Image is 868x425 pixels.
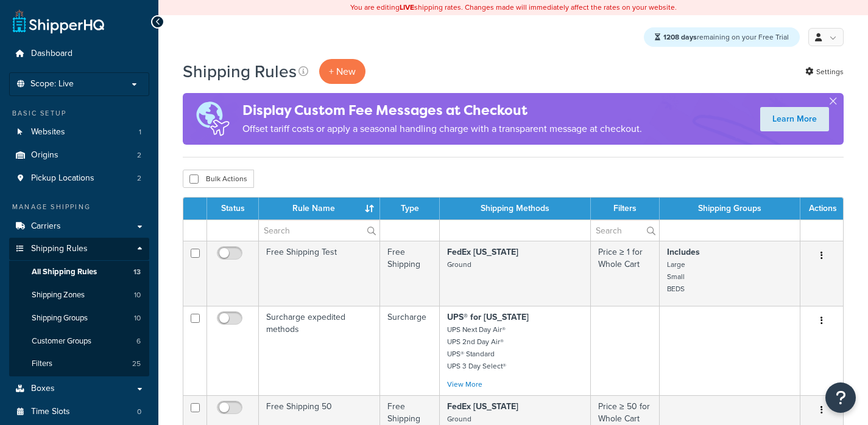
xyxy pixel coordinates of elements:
[447,324,506,371] small: UPS Next Day Air® UPS 2nd Day Air® UPS® Standard UPS 3 Day Select®
[31,244,88,254] span: Shipping Rules
[137,173,141,184] span: 2
[31,49,72,59] span: Dashboard
[9,144,149,167] a: Origins 2
[400,2,414,13] b: LIVE
[136,336,141,347] span: 6
[134,290,141,300] span: 10
[447,311,529,323] strong: UPS® for [US_STATE]
[32,336,91,347] span: Customer Groups
[9,401,149,423] li: Time Slots
[30,79,74,89] span: Scope: Live
[9,261,149,283] li: All Shipping Rules
[31,150,58,161] span: Origins
[242,120,642,137] p: Offset tariff costs or apply a seasonal handling charge with a transparent message at checkout.
[13,9,104,33] a: ShipperHQ Home
[663,32,697,43] strong: 1208 days
[667,259,685,294] small: Large Small BEDS
[183,93,242,145] img: duties-banner-06bc72dcb5fe05cb3f9472aba00be2ae8eb53ab6f0d8bb03d382ba314ac3c341.png
[9,108,149,119] div: Basic Setup
[380,306,440,395] td: Surcharge
[9,353,149,375] a: Filters 25
[380,241,440,306] td: Free Shipping
[380,198,440,219] th: Type
[447,379,482,390] a: View More
[9,284,149,306] li: Shipping Zones
[259,198,380,219] th: Rule Name : activate to sort column ascending
[667,246,700,258] strong: Includes
[9,330,149,353] a: Customer Groups 6
[31,127,65,137] span: Websites
[760,107,829,131] a: Learn More
[644,27,800,47] div: remaining on your Free Trial
[31,221,61,232] span: Carriers
[9,307,149,330] a: Shipping Groups 10
[207,198,259,219] th: Status
[132,359,141,369] span: 25
[31,173,94,184] span: Pickup Locations
[134,313,141,323] span: 10
[319,59,365,84] p: + New
[9,215,149,238] a: Carriers
[800,198,843,219] th: Actions
[259,241,380,306] td: Free Shipping Test
[447,259,471,270] small: Ground
[32,290,85,300] span: Shipping Zones
[660,198,800,219] th: Shipping Groups
[447,413,471,424] small: Ground
[183,170,254,188] button: Bulk Actions
[137,407,141,417] span: 0
[32,267,97,277] span: All Shipping Rules
[591,198,660,219] th: Filters
[9,378,149,400] a: Boxes
[9,167,149,190] a: Pickup Locations 2
[9,284,149,306] a: Shipping Zones 10
[259,220,379,241] input: Search
[9,43,149,65] a: Dashboard
[591,220,659,241] input: Search
[9,307,149,330] li: Shipping Groups
[825,382,856,413] button: Open Resource Center
[9,330,149,353] li: Customer Groups
[591,241,660,306] td: Price ≥ 1 for Whole Cart
[805,63,844,80] a: Settings
[9,202,149,212] div: Manage Shipping
[9,238,149,260] a: Shipping Rules
[9,238,149,376] li: Shipping Rules
[9,261,149,283] a: All Shipping Rules 13
[447,246,518,258] strong: FedEx [US_STATE]
[139,127,141,137] span: 1
[9,401,149,423] a: Time Slots 0
[259,306,380,395] td: Surcharge expedited methods
[31,407,70,417] span: Time Slots
[183,60,297,83] h1: Shipping Rules
[9,121,149,143] a: Websites 1
[242,100,642,120] h4: Display Custom Fee Messages at Checkout
[32,313,88,323] span: Shipping Groups
[137,150,141,161] span: 2
[440,198,591,219] th: Shipping Methods
[447,400,518,413] strong: FedEx [US_STATE]
[9,167,149,190] li: Pickup Locations
[9,144,149,167] li: Origins
[32,359,52,369] span: Filters
[133,267,141,277] span: 13
[9,121,149,143] li: Websites
[9,353,149,375] li: Filters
